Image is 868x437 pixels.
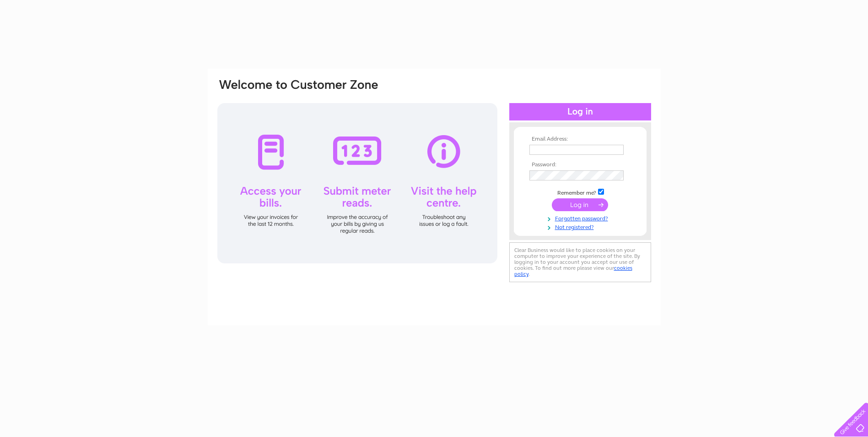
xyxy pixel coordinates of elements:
[527,136,633,142] th: Email Address:
[509,242,651,282] div: Clear Business would like to place cookies on your computer to improve your experience of the sit...
[527,162,633,168] th: Password:
[514,265,632,277] a: cookies policy
[529,222,633,231] a: Not registered?
[529,213,633,222] a: Forgotten password?
[527,187,633,197] td: Remember me?
[552,198,608,211] input: Submit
